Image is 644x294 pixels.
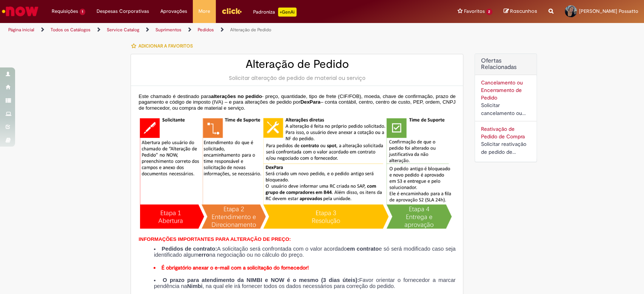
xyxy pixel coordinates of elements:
ul: Trilhas de página [6,23,424,37]
span: INFORMAÇÕES IMPORTANTES PARA ALTERAÇÃO DE PREÇO: [138,236,290,242]
div: Solicitar reativação de pedido de compra cancelado ou bloqueado. [481,140,531,156]
span: Adicionar a Favoritos [138,43,192,49]
a: Suprimentos [155,27,181,33]
span: [PERSON_NAME] Possatto [579,8,638,14]
div: Padroniza [253,8,297,17]
span: DexPara [300,99,320,105]
a: Página inicial [8,27,34,33]
div: Ofertas Relacionadas [475,54,537,162]
span: - preço, quantidade, tipo de frete (CIF/FOB), moeda, chave de confirmação, prazo de pagamento e c... [138,93,455,105]
a: Pedidos [198,27,214,33]
strong: Nimbi [187,283,203,289]
a: Cancelamento ou Encerramento de Pedido [481,79,523,101]
img: ServiceNow [1,4,40,19]
a: Todos os Catálogos [51,27,91,33]
strong: em contrato [347,246,378,252]
h2: Ofertas Relacionadas [481,58,531,71]
a: Alteração de Pedido [230,27,271,33]
img: click_logo_yellow_360x200.png [221,5,242,17]
span: Este chamado é destinado para [138,93,211,99]
h2: Alteração de Pedido [138,58,455,70]
li: Favor orientar o fornecedor a marcar pendência na , na qual ele irá fornecer todos os dados neces... [154,277,456,289]
div: Solicitar alteração de pedido de material ou serviço [138,74,455,82]
button: Adicionar a Favoritos [131,38,197,54]
span: Requisições [52,8,78,15]
li: A solicitação será confrontada com o valor acordado e só será modificado caso seja identificado a... [154,246,456,258]
a: Reativação de Pedido de Compra [481,126,524,140]
a: Rascunhos [504,8,537,15]
strong: Pedidos de contrato: [161,246,217,252]
span: – conta contábil, centro, centro de custo, PEP, ordem, CNPJ de fornecedor, ou compra de material ... [138,99,455,111]
span: 1 [80,9,85,15]
span: Despesas Corporativas [97,8,149,15]
a: Service Catalog [107,27,139,33]
span: alterações no pedido [211,93,262,99]
span: More [198,8,210,15]
strong: O prazo para atendimento da NIMBI e NOW é o mesmo (3 dias úteis): [163,277,359,283]
p: +GenAi [278,8,297,17]
span: Rascunhos [510,8,537,15]
span: Favoritos [464,8,484,15]
span: Aprovações [160,8,187,15]
strong: erro [198,252,209,258]
span: 2 [486,9,492,15]
div: Solicitar cancelamento ou encerramento de Pedido. [481,101,531,117]
strong: É obrigatório anexar o e-mail com a solicitação do fornecedor! [161,264,308,271]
